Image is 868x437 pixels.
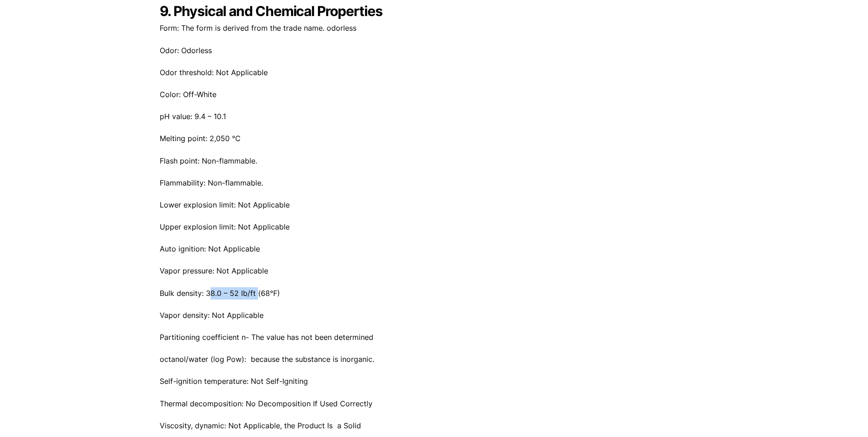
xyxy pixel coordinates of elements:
p: Bulk density: 38.0 – 52 lb/ft (68°F) [160,287,709,300]
p: Viscosity, dynamic: Not Applicable, the Product Is a Solid [160,420,709,432]
p: Flash point: Non-flammable. [160,155,709,167]
p: Flammability: Non-flammable. [160,177,709,189]
p: Form: The form is derived from the trade name. odorless [160,22,709,34]
p: Color: Off-White [160,88,709,101]
p: Partitioning coefficient n- The value has not been determined [160,331,709,344]
strong: 9. Physical and Chemical Properties [160,3,383,19]
p: Odor: Odorless [160,44,709,57]
p: Vapor pressure: Not Applicable [160,265,709,277]
p: Odor threshold: Not Applicable [160,66,709,79]
p: Auto ignition: Not Applicable [160,243,709,255]
p: Melting point: 2,050 °C [160,132,709,145]
p: pH value: 9.4 – 10.1 [160,110,709,123]
p: Lower explosion limit: Not Applicable [160,199,709,211]
p: Upper explosion limit: Not Applicable [160,221,709,233]
p: Self-ignition temperature: Not Self-Igniting [160,375,709,388]
p: Vapor density: Not Applicable [160,309,709,322]
p: Thermal decomposition: No Decomposition If Used Correctly [160,398,709,410]
p: octanol/water (log Pow): because the substance is inorganic. [160,353,709,366]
